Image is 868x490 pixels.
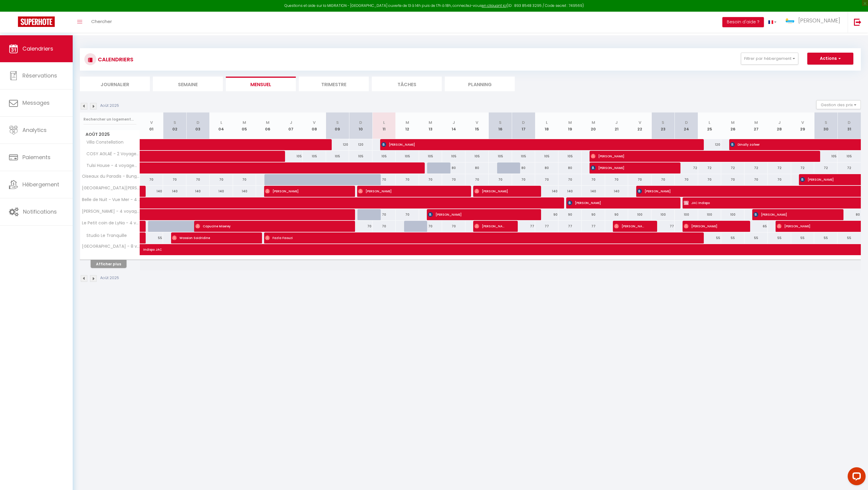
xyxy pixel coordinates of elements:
[816,100,861,109] button: Gestion des prix
[163,186,186,197] div: 140
[768,174,791,185] div: 70
[22,126,47,134] span: Analytics
[358,185,459,197] span: [PERSON_NAME]
[837,209,861,220] div: 80
[233,112,256,139] th: 05
[256,112,279,139] th: 06
[605,174,628,185] div: 70
[814,112,837,139] th: 30
[651,112,675,139] th: 23
[558,112,582,139] th: 19
[568,120,572,125] abbr: M
[781,12,848,33] a: ... [PERSON_NAME]
[465,151,489,162] div: 105
[396,174,419,185] div: 70
[605,112,628,139] th: 21
[614,220,645,232] span: [PERSON_NAME]
[489,174,512,185] div: 70
[80,77,150,91] li: Journalier
[837,162,861,174] div: 72
[675,162,698,174] div: 72
[582,209,605,220] div: 90
[233,174,256,185] div: 70
[81,244,141,249] span: [GEOGRAPHIC_DATA] - 8 voyageurs
[186,112,210,139] th: 03
[372,151,396,162] div: 105
[279,151,303,162] div: 105
[837,151,861,162] div: 105
[698,112,721,139] th: 25
[837,112,861,139] th: 31
[698,162,721,174] div: 72
[628,209,651,220] div: 100
[489,151,512,162] div: 105
[582,186,605,197] div: 140
[675,209,698,220] div: 100
[226,77,296,91] li: Mensuel
[800,174,841,185] span: [PERSON_NAME]
[81,174,141,179] span: Oiseaux du Paradis - Bungalow 2 voyageurs
[698,174,721,185] div: 70
[512,151,535,162] div: 105
[150,120,153,125] abbr: V
[23,208,57,215] span: Notifications
[91,260,127,268] button: Afficher plus
[453,120,455,125] abbr: J
[807,53,853,65] button: Actions
[744,232,768,244] div: 55
[615,120,618,125] abbr: J
[406,120,409,125] abbr: M
[442,162,465,174] div: 80
[303,151,326,162] div: 105
[140,244,163,255] a: Indispo JAC
[605,209,628,220] div: 90
[87,12,116,33] a: Chercher
[768,112,791,139] th: 28
[243,120,246,125] abbr: M
[186,174,210,185] div: 70
[848,120,851,125] abbr: D
[558,186,582,197] div: 140
[753,209,831,220] span: [PERSON_NAME]
[535,162,558,174] div: 80
[662,120,664,125] abbr: S
[83,114,136,125] input: Rechercher un logement...
[197,120,200,125] abbr: D
[326,139,349,150] div: 120
[546,120,548,125] abbr: L
[522,120,525,125] abbr: D
[489,112,512,139] th: 16
[349,221,372,232] div: 70
[100,103,119,109] p: Août 2025
[567,197,668,209] span: [PERSON_NAME]
[535,186,558,197] div: 140
[814,151,837,162] div: 105
[591,150,808,162] span: [PERSON_NAME]
[791,162,814,174] div: 72
[754,120,758,125] abbr: M
[651,209,675,220] div: 100
[313,120,316,125] abbr: V
[303,112,326,139] th: 08
[535,221,558,232] div: 77
[465,174,489,185] div: 70
[419,112,442,139] th: 13
[798,17,840,24] span: [PERSON_NAME]
[140,174,163,185] div: 70
[81,151,141,157] span: COSY AGLAË - 2 Voyageurs
[372,174,396,185] div: 70
[96,53,133,66] h3: CALENDRIERS
[731,120,735,125] abbr: M
[428,209,529,220] span: [PERSON_NAME]
[744,162,768,174] div: 72
[476,120,478,125] abbr: V
[220,120,222,125] abbr: L
[299,77,369,91] li: Trimestre
[744,112,768,139] th: 27
[22,45,53,52] span: Calendriers
[349,139,372,150] div: 120
[558,162,582,174] div: 80
[730,139,826,150] span: Dinally zafeer
[326,112,349,139] th: 09
[558,209,582,220] div: 90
